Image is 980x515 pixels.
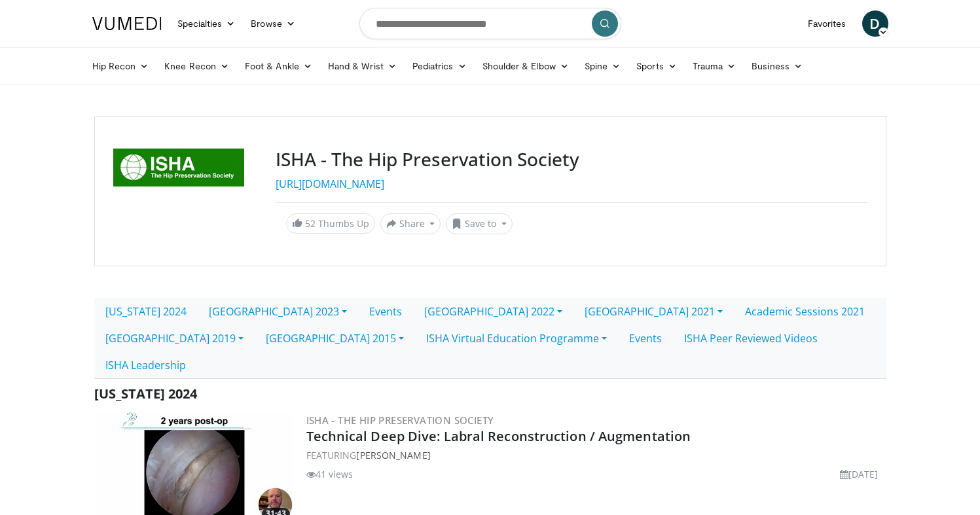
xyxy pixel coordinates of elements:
a: ISHA Leadership [94,351,197,379]
button: Share [380,213,441,234]
a: Foot & Ankle [237,53,320,79]
a: Hand & Wrist [320,53,405,79]
a: [URL][DOMAIN_NAME] [276,177,384,191]
a: [GEOGRAPHIC_DATA] 2021 [573,298,734,325]
div: FEATURING [306,448,884,462]
a: Spine [577,53,628,79]
a: Pediatrics [405,53,475,79]
a: Trauma [685,53,744,79]
a: [GEOGRAPHIC_DATA] 2022 [413,298,573,325]
img: VuMedi Logo [92,17,162,30]
button: Save to [446,213,513,234]
a: Academic Sessions 2021 [734,298,876,325]
a: Events [618,325,673,352]
a: [GEOGRAPHIC_DATA] 2023 [198,298,358,325]
a: [GEOGRAPHIC_DATA] 2015 [255,325,415,352]
h3: ISHA - The Hip Preservation Society [276,149,867,171]
li: [DATE] [840,467,879,481]
a: Hip Recon [84,53,157,79]
a: Events [358,298,413,325]
input: Search topics, interventions [359,8,621,39]
a: Sports [628,53,685,79]
a: 52 Thumbs Up [286,213,375,234]
a: [PERSON_NAME] [356,449,430,461]
a: Business [744,53,810,79]
a: ISHA - The Hip Preservation Society [306,414,494,427]
a: [US_STATE] 2024 [94,298,198,325]
a: [GEOGRAPHIC_DATA] 2019 [94,325,255,352]
a: D [862,10,888,37]
a: Knee Recon [156,53,237,79]
span: [US_STATE] 2024 [94,385,197,402]
a: Shoulder & Elbow [475,53,577,79]
a: ISHA Peer Reviewed Videos [673,325,829,352]
a: ISHA Virtual Education Programme [415,325,618,352]
a: Technical Deep Dive: Labral Reconstruction / Augmentation [306,427,691,445]
li: 41 views [306,467,354,481]
a: Browse [243,10,303,37]
span: 52 [305,217,316,230]
a: Favorites [800,10,854,37]
a: Specialties [170,10,244,37]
